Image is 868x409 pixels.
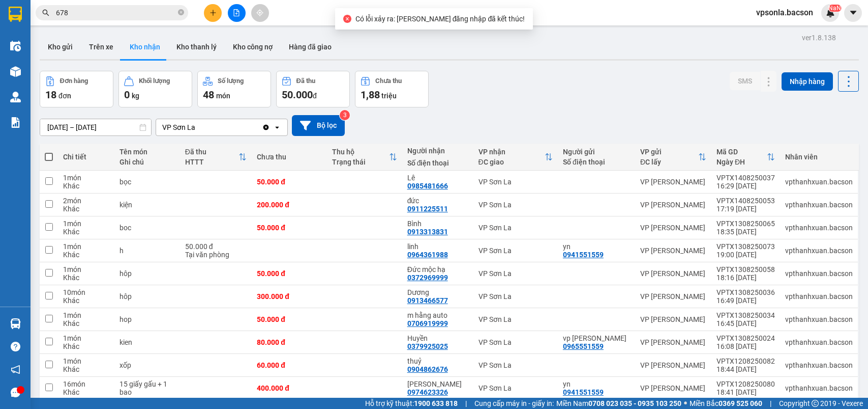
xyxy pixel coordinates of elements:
[282,89,313,101] span: 50.000
[849,8,858,17] span: caret-down
[407,251,448,259] div: 0964361988
[478,224,553,232] div: VP Sơn La
[257,338,322,346] div: 80.000 đ
[640,148,698,156] div: VP gửi
[375,77,402,85] div: Chưa thu
[407,311,468,319] div: m hằng auto
[640,338,706,346] div: VP [PERSON_NAME]
[63,319,109,328] div: Khác
[63,288,109,296] div: 10 món
[361,89,380,101] span: 1,88
[178,9,184,15] span: close-circle
[10,66,21,77] img: warehouse-icon
[119,148,175,156] div: Tên món
[63,274,109,282] div: Khác
[785,201,853,209] div: vpthanhxuan.bacson
[63,380,109,388] div: 16 món
[478,315,553,323] div: VP Sơn La
[684,401,687,405] span: ⚪️
[716,265,775,274] div: VPTX1308250058
[465,398,467,409] span: |
[225,35,281,59] button: Kho công nợ
[716,251,775,259] div: 19:00 [DATE]
[119,269,175,278] div: hôp
[332,158,389,166] div: Trạng thái
[63,311,109,319] div: 1 món
[257,201,322,209] div: 200.000 đ
[139,77,170,85] div: Khối lượng
[42,9,49,16] span: search
[185,148,238,156] div: Đã thu
[257,178,322,186] div: 50.000 đ
[40,119,151,135] input: Select a date range.
[716,311,775,319] div: VPTX1308250034
[119,201,175,209] div: kiện
[640,158,698,166] div: ĐC lấy
[178,8,184,18] span: close-circle
[563,251,604,259] div: 0941551559
[407,380,468,388] div: Tùng Oanh
[407,159,468,167] div: Số điện thoại
[407,174,468,182] div: Lê
[407,197,468,205] div: đức
[716,380,775,388] div: VPTX1208250080
[257,315,322,323] div: 50.000 đ
[782,72,833,91] button: Nhập hàng
[716,365,775,373] div: 18:44 [DATE]
[716,288,775,296] div: VPTX1308250036
[716,296,775,305] div: 16:49 [DATE]
[209,9,217,16] span: plus
[474,398,554,409] span: Cung cấp máy in - giấy in:
[122,35,168,59] button: Kho nhận
[204,4,222,22] button: plus
[407,205,448,213] div: 0911225511
[119,380,175,396] div: 15 giấy gấu + 1 bao
[281,35,340,59] button: Hàng đã giao
[407,228,448,236] div: 0913313831
[407,342,448,350] div: 0379925025
[63,265,109,274] div: 1 món
[251,4,269,22] button: aim
[716,205,775,213] div: 17:19 [DATE]
[119,315,175,323] div: hop
[63,251,109,259] div: Khác
[11,365,20,374] span: notification
[118,71,192,107] button: Khối lượng0kg
[10,318,21,329] img: warehouse-icon
[478,384,553,392] div: VP Sơn La
[635,144,711,171] th: Toggle SortBy
[640,315,706,323] div: VP [PERSON_NAME]
[45,89,56,101] span: 18
[10,92,21,102] img: warehouse-icon
[785,338,853,346] div: vpthanhxuan.bacson
[716,388,775,396] div: 18:41 [DATE]
[407,182,448,190] div: 0985481666
[119,247,175,255] div: h
[355,71,429,107] button: Chưa thu1,88 triệu
[716,174,775,182] div: VPTX1408250037
[216,92,230,100] span: món
[407,357,468,365] div: thuỷ
[407,365,448,373] div: 0904862676
[640,361,706,369] div: VP [PERSON_NAME]
[63,197,109,205] div: 2 món
[180,144,252,171] th: Toggle SortBy
[563,158,630,166] div: Số điện thoại
[276,71,350,107] button: Đã thu50.000đ
[228,4,246,22] button: file-add
[381,92,397,100] span: triệu
[640,224,706,232] div: VP [PERSON_NAME]
[716,197,775,205] div: VPTX1408250053
[640,269,706,278] div: VP [PERSON_NAME]
[119,338,175,346] div: kien
[478,361,553,369] div: VP Sơn La
[124,89,130,101] span: 0
[185,158,238,166] div: HTTT
[58,92,71,100] span: đơn
[257,384,322,392] div: 400.000 đ
[40,71,113,107] button: Đơn hàng18đơn
[168,35,225,59] button: Kho thanh lý
[365,398,458,409] span: Hỗ trợ kỹ thuật:
[132,92,139,100] span: kg
[812,400,819,407] span: copyright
